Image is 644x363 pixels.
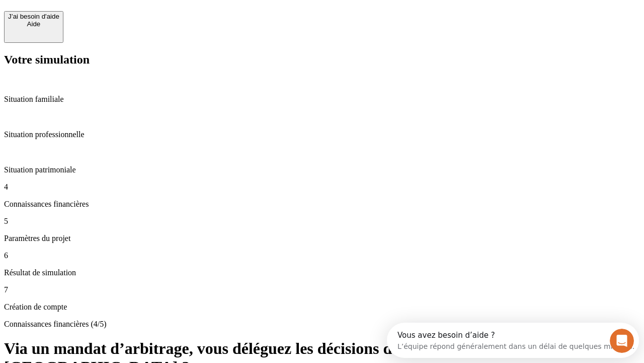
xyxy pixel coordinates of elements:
[387,323,639,358] iframe: Intercom live chat discovery launcher
[610,329,634,353] iframe: Intercom live chat
[4,53,640,67] h2: Votre simulation
[4,11,63,43] button: J’ai besoin d'aideAide
[4,251,640,260] p: 6
[4,268,640,277] p: Résultat de simulation
[4,4,277,32] div: Ouvrir le Messenger Intercom
[4,183,640,192] p: 4
[4,234,640,243] p: Paramètres du projet
[4,285,640,294] p: 7
[4,302,640,312] p: Création de compte
[8,13,59,20] div: J’ai besoin d'aide
[11,9,248,17] div: Vous avez besoin d’aide ?
[8,20,59,28] div: Aide
[11,17,248,27] div: L’équipe répond généralement dans un délai de quelques minutes.
[4,217,640,226] p: 5
[4,200,640,209] p: Connaissances financières
[4,320,640,329] p: Connaissances financières (4/5)
[4,130,640,139] p: Situation professionnelle
[4,95,640,104] p: Situation familiale
[4,165,640,174] p: Situation patrimoniale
